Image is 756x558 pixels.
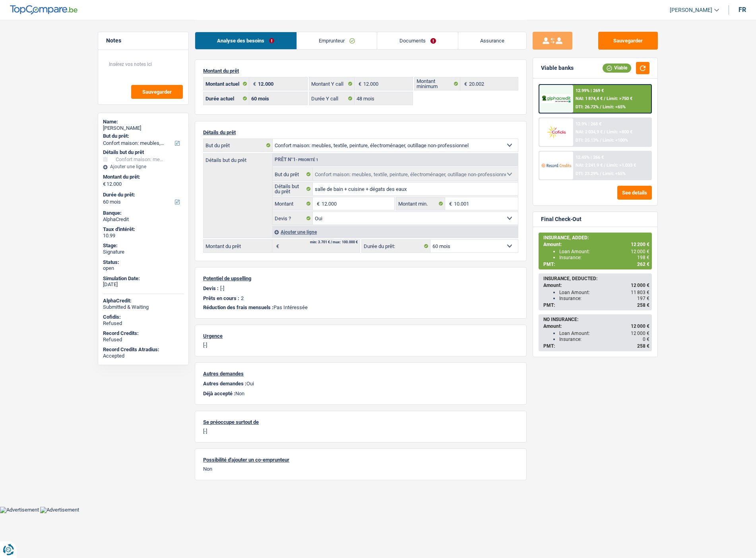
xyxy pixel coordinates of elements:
[631,331,649,336] span: 12 000 €
[310,241,358,244] div: min: 3.701 € / max: 100.000 €
[355,77,363,90] span: €
[637,262,649,267] span: 262 €
[103,304,184,310] div: Submitted & Waiting
[103,353,184,359] div: Accepted
[297,32,377,49] a: Emprunteur
[103,181,106,187] span: €
[559,249,649,254] div: Loan Amount:
[559,296,649,301] div: Insurance:
[220,285,224,291] p: [-]
[203,304,273,310] span: Réduction des frais mensuels :
[203,381,518,387] p: Oui
[203,285,219,291] p: Devis :
[631,249,649,254] span: 12 000 €
[541,125,571,139] img: Cofidis
[541,216,582,223] div: Final Check-Out
[576,163,603,168] span: NAI: 2 241,9 €
[598,32,658,50] button: Sauvegarder
[103,216,184,223] div: AlphaCredit
[607,129,632,135] span: Limit: >800 €
[203,68,518,74] p: Montant du prêt
[106,37,180,44] h5: Notes
[203,342,518,348] p: [-]
[541,158,571,173] img: Record Credits
[559,337,649,342] div: Insurance:
[670,7,712,13] span: [PERSON_NAME]
[203,333,518,339] p: Urgence
[541,65,574,71] div: Viable banks
[362,240,430,252] label: Durée du prêt:
[559,255,649,260] div: Insurance:
[273,197,313,210] label: Montant
[103,192,182,198] label: Durée du prêt:
[203,275,518,281] p: Potentiel de upselling
[576,138,599,143] span: DTI: 25.13%
[103,233,184,239] div: 10.99
[103,320,184,327] div: Refused
[576,155,604,160] div: 12.45% | 266 €
[204,240,272,252] label: Montant du prêt
[603,104,626,110] span: Limit: <65%
[203,129,518,135] p: Détails du prêt
[631,323,649,329] span: 12 000 €
[631,283,649,288] span: 12 000 €
[204,77,249,90] label: Montant actuel
[543,343,649,349] div: PMT:
[445,197,454,210] span: €
[103,149,184,156] div: Détails but du prêt
[103,226,184,233] div: Taux d'intérêt:
[10,5,78,15] img: TopCompare Logo
[600,104,601,110] span: /
[195,32,297,49] a: Analyse des besoins
[576,121,601,127] div: 12.9% | 268 €
[631,290,649,295] span: 11 803 €
[396,197,445,210] label: Montant min.
[543,276,649,281] div: INSURANCE, DEDUCTED:
[663,4,719,17] a: [PERSON_NAME]
[637,255,649,260] span: 198 €
[203,304,518,310] p: Pas Intéressée
[576,88,604,93] div: 12.99% | 269 €
[273,157,320,162] div: Prêt n°1
[204,139,273,152] label: But du prêt
[103,210,184,216] div: Banque:
[543,262,649,267] div: PMT:
[739,6,746,13] div: fr
[131,85,183,99] button: Sauvegarder
[103,337,184,343] div: Refused
[142,89,172,94] span: Sauvegarder
[203,457,518,463] p: Possibilité d'ajouter un co-emprunteur
[603,171,626,176] span: Limit: <65%
[617,186,652,200] button: See details
[203,295,239,301] p: Prêts en cours :
[103,249,184,255] div: Signature
[600,171,601,176] span: /
[272,226,518,238] div: Ajouter une ligne
[313,197,322,210] span: €
[203,428,518,434] p: [-]
[272,240,281,252] span: €
[273,212,313,225] label: Devis ?
[543,242,649,247] div: Amount:
[576,96,603,101] span: NAI: 1 874,4 €
[203,391,518,396] p: Non
[103,259,184,266] div: Status:
[103,242,184,249] div: Stage:
[576,104,599,110] span: DTI: 26.72%
[637,302,649,308] span: 258 €
[40,507,79,513] img: Advertisement
[273,168,313,181] label: But du prêt
[203,381,246,387] span: Autres demandes :
[603,138,628,143] span: Limit: <100%
[103,125,184,131] div: [PERSON_NAME]
[103,174,182,180] label: Montant du prêt:
[273,183,313,195] label: Détails but du prêt
[415,77,460,90] label: Montant minimum
[637,343,649,349] span: 258 €
[643,337,649,342] span: 0 €
[203,419,518,425] p: Se préoccupe surtout de
[607,96,632,101] span: Limit: >750 €
[103,133,182,139] label: But du prêt:
[541,94,571,104] img: AlphaCredit
[543,323,649,329] div: Amount:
